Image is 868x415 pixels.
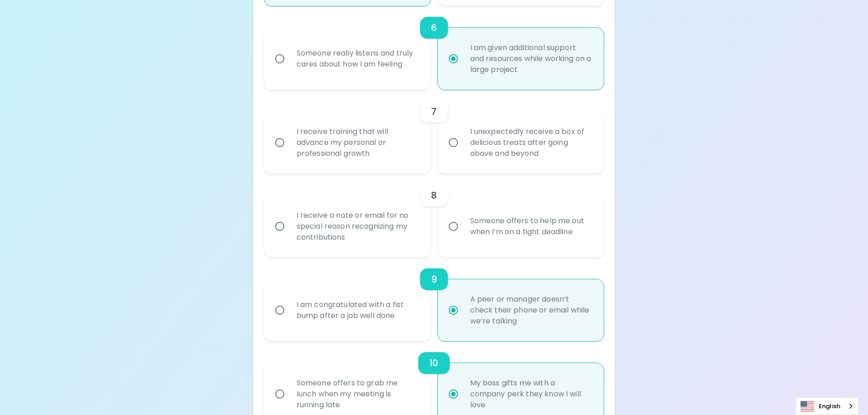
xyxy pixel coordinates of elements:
[463,115,599,170] div: I unexpectedly receive a box of delicious treats after going above and beyond
[431,188,437,203] h6: 8
[264,6,604,90] div: choice-group-check
[289,288,426,332] div: I am congratulated with a fist bump after a job well done
[796,397,859,415] aside: Language selected: English
[289,199,426,254] div: I receive a note or email for no special reason recognizing my contributions
[264,257,604,341] div: choice-group-check
[796,398,858,415] a: English
[463,31,599,86] div: I am given additional support and resources while working on a large project
[463,283,599,338] div: A peer or manager doesn’t check their phone or email while we’re talking
[264,174,604,257] div: choice-group-check
[289,115,426,170] div: I receive training that will advance my personal or professional growth
[431,272,437,287] h6: 9
[463,205,599,248] div: Someone offers to help me out when I’m on a tight deadline
[431,104,437,119] h6: 7
[289,37,426,81] div: Someone really listens and truly cares about how I am feeling
[431,20,437,35] h6: 6
[429,356,438,370] h6: 10
[264,90,604,174] div: choice-group-check
[796,397,859,415] div: Language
